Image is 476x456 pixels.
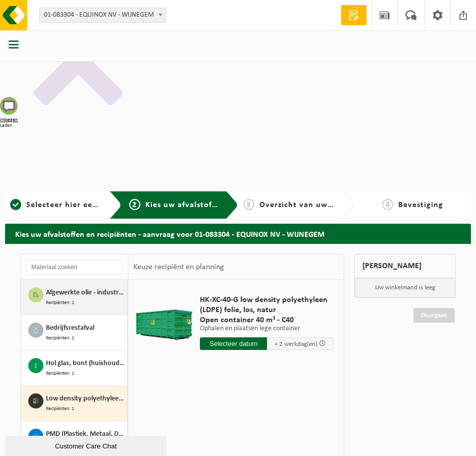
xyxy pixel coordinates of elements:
span: + 2 werkdag(en) [275,341,318,347]
button: Afgewerkte olie - industrie in 200lt Recipiënten: 1 [21,280,128,315]
span: 2 [129,199,140,210]
span: Bedrijfsrestafval [46,323,94,334]
span: Recipiënten: 1 [46,298,74,307]
p: Ophalen en plaatsen lege container [200,325,334,332]
h2: Kies uw afvalstoffen en recipiënten - aanvraag voor 01-083304 - EQUINOX NV - WIJNEGEM [5,224,471,243]
button: Hol glas, bont (huishoudelijk) Recipiënten: 1 [21,350,128,386]
span: Selecteer hier een vestiging [26,201,135,209]
span: Open container 40 m³ - C40 [200,315,334,325]
span: PMD (Plastiek, Metaal, Drankkartons) (bedrijven) [46,429,125,440]
span: 4 [382,199,393,210]
span: 01-083304 - EQUINOX NV - WIJNEGEM [39,8,166,23]
button: Bedrijfsrestafval Recipiënten: 1 [21,315,128,350]
span: Bevestiging [398,201,443,209]
a: 1Selecteer hier een vestiging [10,199,101,211]
iframe: chat widget [5,434,169,456]
span: Recipiënten: 1 [46,404,74,413]
span: 01-083304 - EQUINOX NV - WIJNEGEM [40,8,166,22]
input: Materiaal zoeken [26,260,123,275]
button: Low density polyethyleen (LDPE) folie, los, naturel Recipiënten: 1 [21,386,128,421]
span: Kies uw afvalstoffen en recipiënten [145,201,284,209]
span: HK-XC-40-G low density polyethyleen (LDPE) folie, los, natur [200,295,334,315]
div: [PERSON_NAME] [354,254,456,278]
span: Overzicht van uw aanvraag [259,201,366,209]
a: Doorgaan [413,308,455,323]
span: Recipiënten: 1 [46,369,74,378]
div: Keuze recipiënt en planning [128,255,229,280]
span: Recipiënten: 1 [46,334,74,342]
span: 1 [10,199,21,210]
span: Hol glas, bont (huishoudelijk) [46,358,125,369]
span: Afgewerkte olie - industrie in 200lt [46,287,125,298]
p: Uw winkelmand is leeg [355,278,455,297]
span: 3 [243,199,254,210]
input: Selecteer datum [200,337,267,350]
span: Low density polyethyleen (LDPE) folie, los, naturel [46,393,125,404]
